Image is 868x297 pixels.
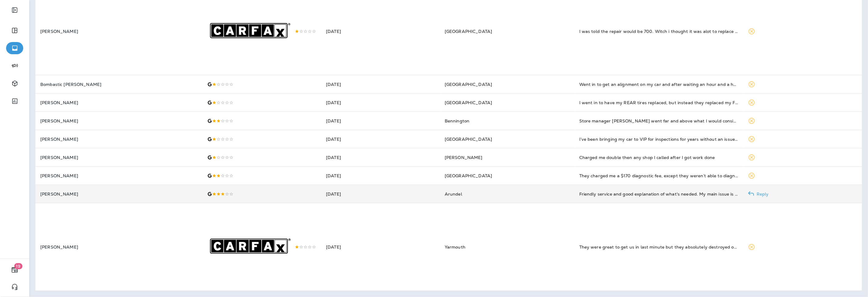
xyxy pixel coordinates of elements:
[40,137,197,142] p: [PERSON_NAME]
[445,136,492,142] span: [GEOGRAPHIC_DATA]
[445,191,462,197] span: Arundel
[445,29,492,34] span: [GEOGRAPHIC_DATA]
[40,100,197,105] p: [PERSON_NAME]
[321,185,440,203] td: [DATE]
[321,167,440,185] td: [DATE]
[321,94,440,112] td: [DATE]
[40,155,197,160] p: [PERSON_NAME]
[445,100,492,105] span: [GEOGRAPHIC_DATA]
[40,245,197,249] p: [PERSON_NAME]
[445,82,492,87] span: [GEOGRAPHIC_DATA]
[6,4,23,16] button: Expand Sidebar
[6,264,23,276] button: 19
[445,155,483,160] span: [PERSON_NAME]
[579,28,738,34] div: I was told the repair would be 700. Witch i thought it was alot to replace one exhaust manfold wa...
[40,82,197,87] p: Bombastic [PERSON_NAME]
[321,75,440,94] td: [DATE]
[579,100,738,106] div: I went in to have my REAR tires replaced, but instead they replaced my FRONT tires and left the b...
[579,244,738,250] div: They were great to get us in last minute but they absolutely destroyed our black rims. We were vi...
[40,118,197,123] p: [PERSON_NAME]
[321,130,440,148] td: [DATE]
[40,192,197,196] p: [PERSON_NAME]
[754,192,769,196] p: Reply
[579,81,738,87] div: Went in to get an alignment on my car and after waiting an hour and a half was told they couldn't...
[40,29,197,34] p: [PERSON_NAME]
[321,112,440,130] td: [DATE]
[14,263,23,269] span: 19
[579,173,738,179] div: They charged me a $170 diagnostic fee, except they weren’t able to diagnose the problem and told ...
[445,244,465,250] span: Yarmouth
[579,136,738,142] div: I’ve been bringing my car to VIP for inspections for years without an issue — until now. Last mon...
[445,118,469,124] span: Bennington
[40,173,197,178] p: [PERSON_NAME]
[579,191,738,197] div: Friendly service and good explanation of what's needed. My main issue is that I booked an appoint...
[321,148,440,167] td: [DATE]
[321,203,440,291] td: [DATE]
[579,118,738,124] div: Store manager Dylan went far and above what I would consider fair customer service. With the purc...
[579,154,738,161] div: Charged me double then any shop I called after I got work done
[445,173,492,179] span: [GEOGRAPHIC_DATA]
